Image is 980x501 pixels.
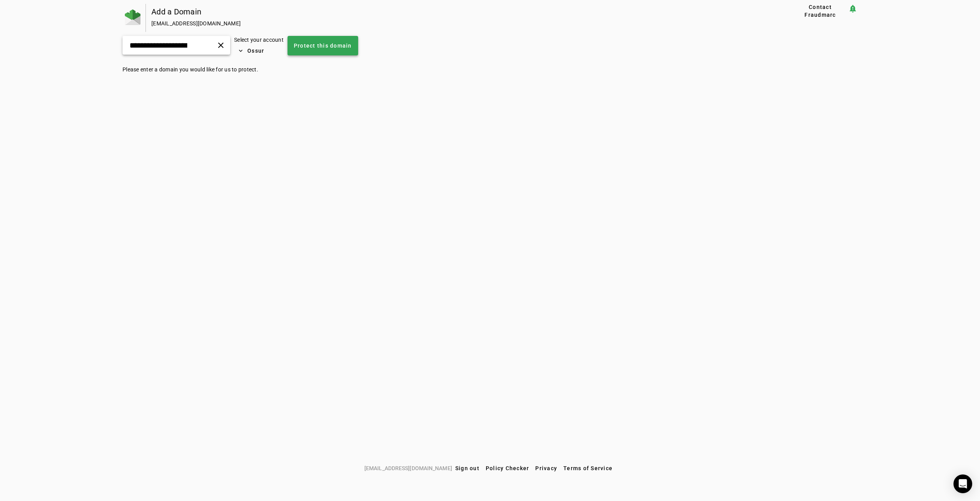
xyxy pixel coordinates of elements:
[288,36,358,55] button: Protect this domain
[560,461,616,475] button: Terms of Service
[535,465,557,471] span: Privacy
[234,36,284,44] div: Select your account
[234,44,267,58] button: Ossur
[795,3,845,19] span: Contact Fraudmarc
[792,4,848,18] button: Contact Fraudmarc
[294,42,352,50] span: Protect this domain
[151,20,767,27] div: [EMAIL_ADDRESS][DOMAIN_NAME]
[247,47,264,55] span: Ossur
[123,4,857,32] app-page-header: Add a Domain
[953,474,972,493] div: Open Intercom Messenger
[483,461,533,475] button: Policy Checker
[123,66,857,73] p: Please enter a domain you would like for us to protect.
[486,465,529,471] span: Policy Checker
[151,8,767,16] div: Add a Domain
[532,461,560,475] button: Privacy
[563,465,612,471] span: Terms of Service
[848,4,857,13] mat-icon: notification_important
[364,464,452,473] span: [EMAIL_ADDRESS][DOMAIN_NAME]
[452,461,483,475] button: Sign out
[125,9,140,25] img: Fraudmarc Logo
[455,465,479,471] span: Sign out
